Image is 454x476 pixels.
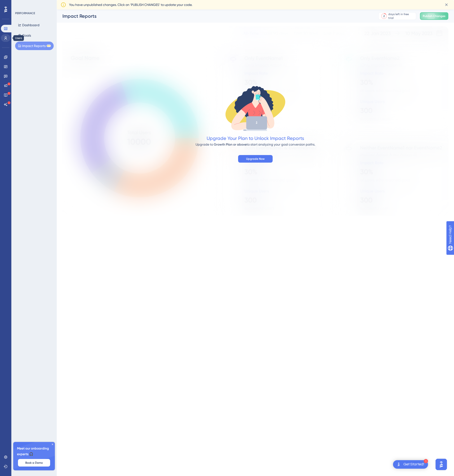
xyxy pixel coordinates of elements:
[207,135,304,141] span: Upgrade Your Plan to Unlock Impact Reports
[11,1,30,7] span: Need Help?
[393,460,428,469] div: Open Get Started! checklist, remaining modules: 1
[62,13,367,19] div: Impact Reports
[403,462,424,467] div: Get Started!
[47,45,51,47] div: BETA
[15,42,54,50] button: Impact ReportsBETA
[15,21,42,29] button: Dashboard
[15,11,35,15] div: PERFORMANCE
[15,31,34,40] button: Goals
[246,157,265,161] span: Upgrade Now
[238,155,273,163] button: Upgrade Now
[420,12,448,20] button: Publish Changes
[423,14,445,18] span: Publish Changes
[388,12,415,20] div: days left in free trial
[196,143,315,146] span: Upgrade to to start analyzing your goal conversion paths.
[25,461,43,465] span: Book a Demo
[396,462,402,467] img: launcher-image-alternative-text
[383,14,385,18] div: 2
[69,2,192,8] span: You have unpublished changes. Click on ‘PUBLISH CHANGES’ to update your code.
[18,459,50,467] button: Book a Demo
[17,446,51,457] span: Meet our onboarding experts 🎧
[434,457,448,472] iframe: UserGuiding AI Assistant Launcher
[214,143,247,147] span: Growth Plan or above
[424,459,428,463] div: 1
